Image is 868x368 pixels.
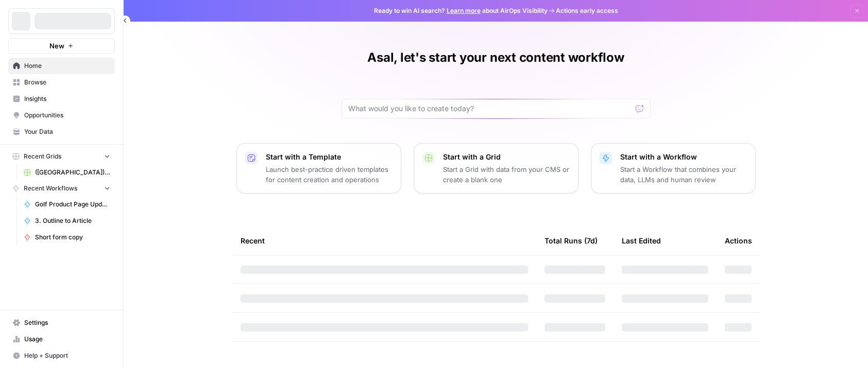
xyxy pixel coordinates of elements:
[8,124,115,140] a: Your Data
[266,164,393,185] p: Launch best-practice driven templates for content creation and operations
[24,318,110,327] span: Settings
[24,127,110,136] span: Your Data
[622,226,661,255] div: Last Edited
[443,152,570,162] p: Start with a Grid
[8,181,115,196] button: Recent Workflows
[19,229,115,246] a: Short form copy
[266,152,393,162] p: Start with a Template
[19,196,115,213] a: Golf Product Page Update
[374,6,548,15] span: Ready to win AI search? about AirOps Visibility
[24,78,110,87] span: Browse
[8,331,115,347] a: Usage
[236,143,401,194] button: Start with a TemplateLaunch best-practice driven templates for content creation and operations
[49,41,64,51] span: New
[19,164,115,181] a: ([GEOGRAPHIC_DATA]) [DEMOGRAPHIC_DATA] - Generate Articles
[725,226,752,255] div: Actions
[24,94,110,103] span: Insights
[414,143,578,194] button: Start with a GridStart a Grid with data from your CMS or create a blank one
[556,6,618,15] span: Actions early access
[24,111,110,120] span: Opportunities
[8,74,115,91] a: Browse
[35,233,110,242] span: Short form copy
[35,168,110,177] span: ([GEOGRAPHIC_DATA]) [DEMOGRAPHIC_DATA] - Generate Articles
[8,91,115,107] a: Insights
[241,226,528,255] div: Recent
[8,149,115,164] button: Recent Grids
[24,61,110,71] span: Home
[8,314,115,331] a: Settings
[24,351,110,360] span: Help + Support
[443,164,570,185] p: Start a Grid with data from your CMS or create a blank one
[544,226,598,255] div: Total Runs (7d)
[620,164,747,185] p: Start a Workflow that combines your data, LLMs and human review
[367,49,624,66] h1: Asal, let's start your next content workflow
[591,143,756,194] button: Start with a WorkflowStart a Workflow that combines your data, LLMs and human review
[24,152,61,161] span: Recent Grids
[447,7,481,14] a: Learn more
[24,335,110,344] span: Usage
[8,38,115,54] button: New
[35,216,110,225] span: 3. Outline to Article
[8,347,115,364] button: Help + Support
[620,152,747,162] p: Start with a Workflow
[19,213,115,229] a: 3. Outline to Article
[348,103,632,114] input: What would you like to create today?
[24,184,77,193] span: Recent Workflows
[8,107,115,124] a: Opportunities
[8,58,115,74] a: Home
[35,200,110,209] span: Golf Product Page Update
